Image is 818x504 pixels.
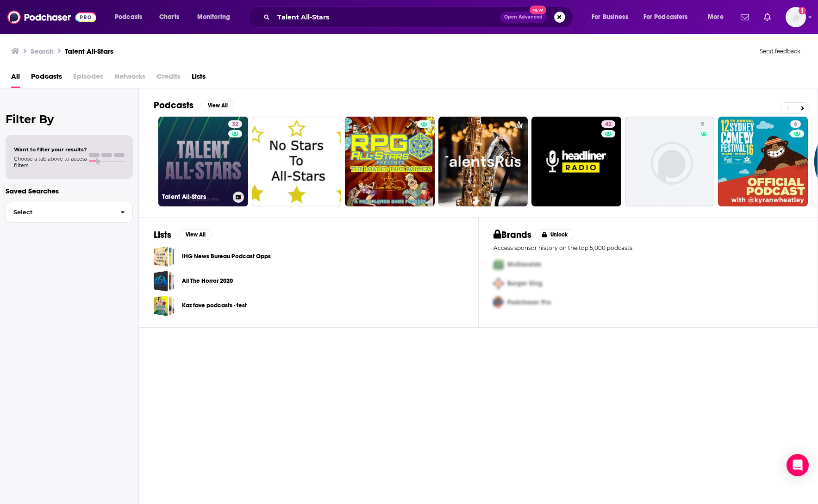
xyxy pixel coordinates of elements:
span: 5 [701,120,704,129]
button: View All [201,100,234,111]
a: IHG News Bureau Podcast Opps [154,246,175,267]
button: View All [179,229,212,240]
h3: Search [31,47,54,56]
span: McDonalds [507,261,541,268]
span: 32 [232,120,238,129]
button: Unlock [535,229,574,240]
a: Lists [192,69,206,88]
span: 42 [605,120,612,129]
span: Charts [159,11,179,24]
a: All [11,69,20,88]
a: All The Horror 2020 [154,271,175,292]
span: Monitoring [197,11,230,24]
span: Credits [156,69,181,88]
a: IHG News Bureau Podcast Opps [182,251,271,261]
h2: Brands [493,229,532,241]
button: open menu [585,10,640,25]
a: 42 [601,120,615,128]
img: First Pro Logo [490,255,507,274]
a: All The Horror 2020 [182,276,233,286]
button: Show profile menu [786,7,806,27]
button: open menu [637,10,701,25]
button: Send feedback [757,47,803,55]
input: Search podcasts, credits, & more... [274,10,500,25]
h3: Talent All-Stars [162,193,229,201]
span: Episodes [73,69,103,88]
a: Show notifications dropdown [737,9,753,25]
a: 5 [625,117,715,206]
button: open menu [108,10,154,25]
span: Logged in as mresewehr [786,7,806,27]
a: 32 [228,120,242,128]
span: Podcasts [115,11,142,24]
span: Podchaser Pro [507,299,551,306]
div: Search podcasts, credits, & more... [257,6,582,28]
a: Kaz fave podcasts - test [154,295,175,316]
a: 5 [697,120,708,128]
a: 6 [790,120,801,128]
button: open menu [701,10,735,25]
span: For Podcasters [643,11,688,24]
a: 6 [718,117,808,206]
button: Open AdvancedNew [500,12,547,23]
a: Kaz fave podcasts - test [182,300,247,311]
span: More [708,11,724,24]
img: User Profile [786,7,806,27]
div: Open Intercom Messenger [787,454,809,476]
img: Second Pro Logo [490,274,507,293]
h2: Filter By [6,112,133,126]
span: Choose a tab above to access filters. [14,156,87,168]
p: Access sponsor history on the top 5,000 podcasts. [493,244,803,251]
button: open menu [191,10,242,25]
h2: Podcasts [154,100,194,111]
span: New [530,6,546,14]
svg: Add a profile image [799,7,806,14]
a: 32Talent All-Stars [158,117,248,206]
img: Third Pro Logo [490,293,507,312]
h2: Lists [154,229,171,241]
span: Want to filter your results? [14,146,87,153]
span: Select [6,209,113,215]
a: 42 [531,117,621,206]
a: Podcasts [31,69,62,88]
a: ListsView All [154,229,212,241]
a: Charts [153,10,185,25]
span: Burger King [507,280,543,287]
span: For Business [592,11,628,24]
span: Networks [114,69,145,88]
span: Open Advanced [504,15,543,19]
a: PodcastsView All [154,100,234,111]
p: Saved Searches [6,187,133,195]
img: Podchaser - Follow, Share and Rate Podcasts [7,8,96,26]
button: Select [6,202,133,223]
h3: Talent All-Stars [65,47,113,56]
span: 6 [794,120,797,129]
a: Show notifications dropdown [760,9,774,25]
